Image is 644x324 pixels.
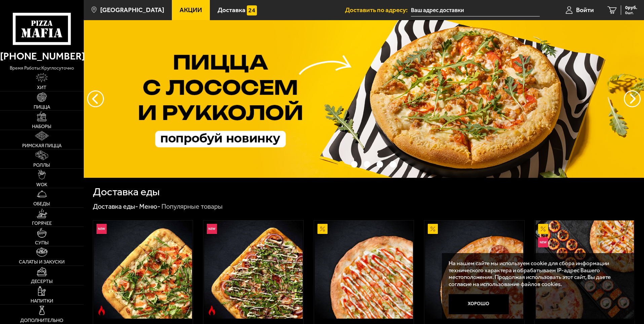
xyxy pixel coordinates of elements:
p: На нашем сайте мы используем cookie для сбора информации технического характера и обрабатываем IP... [449,260,624,288]
img: Острое блюдо [97,306,107,316]
span: Роллы [33,163,50,167]
img: Акционный [317,224,328,234]
span: Доставить по адресу: [345,7,411,13]
span: Войти [576,7,594,13]
span: Пицца [34,105,50,109]
a: АкционныйНовинкаВсё включено [535,220,635,319]
span: Наборы [32,124,51,129]
button: Хорошо [449,294,509,314]
a: Доставка еды- [93,202,138,210]
span: 0 шт. [625,11,637,15]
button: точки переключения [351,161,357,167]
span: Хит [37,85,46,90]
img: Новинка [538,237,548,247]
img: Всё включено [536,220,634,319]
span: Акции [180,7,202,13]
span: 0 руб. [625,5,637,10]
img: 15daf4d41897b9f0e9f617042186c801.svg [247,5,257,15]
img: Акционный [428,224,438,234]
span: WOK [36,182,47,187]
a: АкционныйАль-Шам 25 см (тонкое тесто) [314,220,414,319]
div: Популярные товары [161,202,223,211]
a: Меню- [139,202,160,210]
span: Супы [35,240,49,245]
button: точки переключения [364,161,370,167]
button: следующий [87,90,104,107]
button: предыдущий [624,90,641,107]
span: Салаты и закуски [19,259,65,264]
img: Пепперони 25 см (толстое с сыром) [425,220,523,319]
img: Акционный [538,224,548,234]
span: Напитки [31,298,53,303]
span: Обеды [33,201,50,206]
span: Доставка [218,7,245,13]
a: НовинкаОстрое блюдоРимская с мясным ассорти [203,220,303,319]
button: точки переключения [390,161,396,167]
span: Римская пицца [22,143,62,148]
img: Аль-Шам 25 см (тонкое тесто) [315,220,413,319]
span: Дополнительно [20,318,63,323]
a: НовинкаОстрое блюдоРимская с креветками [93,220,193,319]
img: Римская с мясным ассорти [204,220,302,319]
span: Десерты [31,279,53,284]
img: Новинка [97,224,107,234]
button: точки переключения [377,161,383,167]
span: Горячее [32,221,52,226]
img: Римская с креветками [94,220,192,319]
input: Ваш адрес доставки [411,4,540,16]
img: Новинка [207,224,217,234]
img: Острое блюдо [207,306,217,316]
h1: Доставка еды [93,187,160,197]
a: АкционныйПепперони 25 см (толстое с сыром) [424,220,524,319]
button: точки переключения [338,161,344,167]
span: [GEOGRAPHIC_DATA] [100,7,164,13]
